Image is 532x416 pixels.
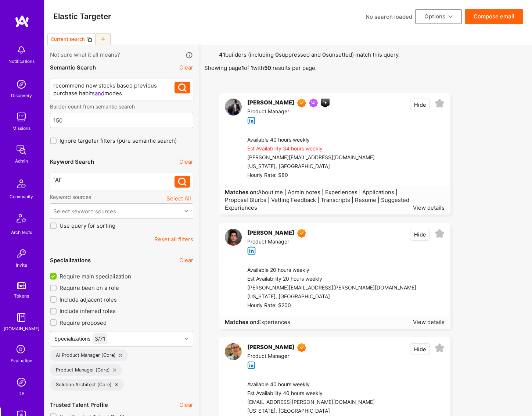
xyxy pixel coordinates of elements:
[435,343,445,353] i: icon EmptyStar
[12,211,30,228] img: Architects
[10,193,33,200] div: Community
[11,357,32,365] div: Evaluation
[60,296,117,303] span: Include adjacent roles
[247,343,294,352] div: [PERSON_NAME]
[178,83,187,92] i: icon Search
[60,222,115,230] span: Use query for sorting
[247,136,375,145] div: Available 40 hours weekly
[465,9,523,24] button: Compose email
[204,64,526,72] p: Showing page of with results per page.
[415,9,462,24] button: Options
[50,103,193,110] label: Builder count from semantic search
[14,292,29,300] div: Tokens
[50,64,96,71] div: Semantic Search
[225,343,242,360] img: User Avatar
[247,246,256,255] i: icon linkedIn
[179,256,193,264] button: Clear
[247,301,416,310] div: Hourly Rate: $200
[11,228,32,236] div: Architects
[17,282,26,289] img: tokens
[14,43,29,57] img: bell
[413,204,445,211] div: View details
[258,319,290,326] span: Experiences
[247,389,375,398] div: Est Availability 40 hours weekly
[50,158,94,166] div: Keyword Search
[50,401,108,409] div: Trusted Talent Profile
[93,333,107,344] div: 3 / 71
[184,337,188,341] i: icon Chevron
[60,137,177,145] span: Ignore targeter filters (pure semantic search)
[53,176,175,184] div: "AI"
[179,64,193,71] button: Clear
[247,361,256,370] i: icon linkedIn
[14,343,28,357] i: icon SelectionTeam
[366,13,412,21] div: No search loaded
[50,256,91,264] div: Specializations
[247,275,416,284] div: Est Availability 20 hours weekly
[51,36,85,42] div: Current search
[225,99,242,125] a: User Avatar
[15,157,28,165] div: Admin
[435,229,445,239] i: icon EmptyStar
[410,229,430,241] button: Hide
[297,229,306,238] img: Exceptional A.Teamer
[410,343,430,355] button: Hide
[14,142,29,157] img: admin teamwork
[247,380,375,389] div: Available 40 hours weekly
[86,36,92,42] i: icon Copy
[119,354,122,357] i: icon Close
[297,343,306,352] img: Exceptional A.Teamer
[275,51,279,58] strong: 0
[247,229,294,238] div: [PERSON_NAME]
[16,261,27,269] div: Invite
[50,51,120,59] span: Not sure what it all means?
[53,12,111,21] h3: Elastic Targeter
[14,375,29,390] img: Admin Search
[247,398,375,407] div: [EMAIL_ADDRESS][PERSON_NAME][DOMAIN_NAME]
[54,335,90,342] div: Specializations
[264,64,271,71] strong: 50
[11,92,32,99] div: Discovery
[225,229,242,255] a: User Avatar
[178,178,187,186] i: icon Search
[219,51,225,58] strong: 41
[50,379,124,391] div: Solution Architect (Core)
[309,99,318,107] img: Been on Mission
[14,110,29,124] img: teamwork
[247,284,416,292] div: [PERSON_NAME][EMAIL_ADDRESS][PERSON_NAME][DOMAIN_NAME]
[247,171,375,180] div: Hourly Rate: $80
[60,307,116,315] span: Include inferred roles
[247,162,375,171] div: [US_STATE], [GEOGRAPHIC_DATA]
[241,64,244,71] strong: 1
[50,364,122,376] div: Product Manager (Core)
[225,189,409,211] span: About me | Admin notes | Experiences | Applications | Proposal Blurbs | Vetting Feedback | Transc...
[247,407,375,416] div: [US_STATE], [GEOGRAPHIC_DATA]
[50,349,128,361] div: AI Product Manager (Core)
[179,401,193,409] button: Clear
[448,15,453,19] i: icon ArrowDownBlack
[53,207,116,215] div: Select keyword sources
[12,124,30,132] div: Missions
[8,57,35,65] div: Notifications
[247,266,416,275] div: Available 20 hours weekly
[18,390,25,397] div: DB
[204,51,526,72] span: builders (including suppressed and sunsetted) match this query.
[53,82,175,97] div: recommend new stocks based previous purchase habits and modes
[184,209,188,213] i: icon Chevron
[225,229,242,246] img: User Avatar
[14,77,29,92] img: discovery
[179,158,193,166] button: Clear
[247,117,256,125] i: icon linkedIn
[297,99,306,107] img: Exceptional A.Teamer
[247,153,375,162] div: [PERSON_NAME][EMAIL_ADDRESS][DOMAIN_NAME]
[247,99,294,107] div: [PERSON_NAME]
[60,273,131,280] span: Require main specialization
[14,310,29,325] img: guide book
[50,193,91,200] label: Keyword sources
[247,292,416,301] div: [US_STATE], [GEOGRAPHIC_DATA]
[12,175,30,193] img: Community
[251,64,253,71] strong: 1
[14,246,29,261] img: Invite
[225,343,242,369] a: User Avatar
[154,235,193,243] button: Reset all filters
